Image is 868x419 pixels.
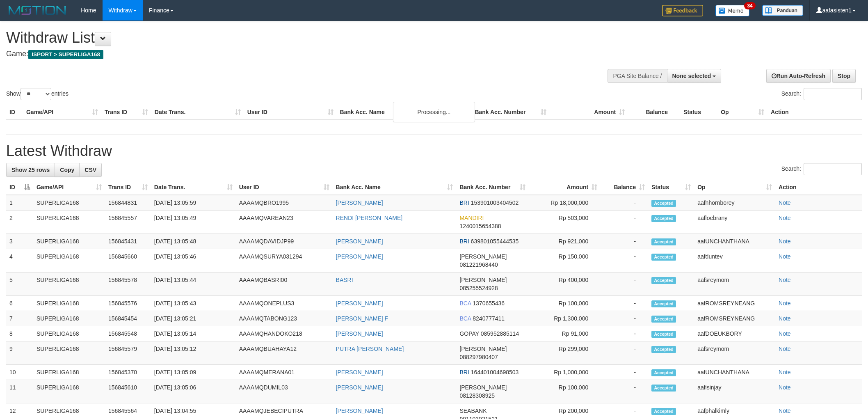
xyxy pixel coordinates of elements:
span: None selected [672,73,711,79]
span: Copy 639801055444535 to clipboard [471,238,519,245]
td: SUPERLIGA168 [33,341,105,365]
span: Accepted [651,316,676,323]
th: Status [680,105,717,120]
td: 5 [6,272,33,296]
span: Copy 08128308925 to clipboard [459,392,495,399]
td: 7 [6,311,33,326]
td: - [601,341,648,365]
th: Bank Acc. Number [471,105,550,120]
a: Note [779,315,791,322]
td: aafduntev [694,249,775,272]
td: AAAAMQBRO1995 [236,195,333,211]
span: BRI [459,369,469,375]
td: 9 [6,341,33,365]
td: Rp 100,000 [529,296,601,311]
td: AAAAMQMERANA01 [236,365,333,380]
td: Rp 91,000 [529,326,601,341]
td: [DATE] 13:05:43 [151,296,236,311]
a: [PERSON_NAME] F [336,315,388,322]
td: 8 [6,326,33,341]
td: aafloebrany [694,211,775,234]
a: BASRI [336,277,353,283]
td: - [601,272,648,296]
div: PGA Site Balance / [608,69,667,83]
span: Accepted [651,200,676,207]
td: [DATE] 13:05:48 [151,234,236,249]
a: Note [779,300,791,307]
td: 156845576 [105,296,151,311]
td: 6 [6,296,33,311]
td: Rp 400,000 [529,272,601,296]
td: - [601,326,648,341]
td: [DATE] 13:05:06 [151,380,236,403]
span: BCA [459,315,471,322]
a: Note [779,199,791,206]
span: Accepted [651,385,676,392]
a: [PERSON_NAME] [336,384,383,391]
td: [DATE] 13:05:12 [151,341,236,365]
td: - [601,195,648,211]
td: 2 [6,211,33,234]
a: CSV [79,163,102,177]
td: 3 [6,234,33,249]
select: Showentries [21,88,51,100]
td: 4 [6,249,33,272]
label: Search: [781,163,862,175]
span: Accepted [651,215,676,222]
span: BRI [459,238,469,245]
td: AAAAMQONEPLUS3 [236,296,333,311]
span: Copy 081221968440 to clipboard [459,261,498,268]
td: 10 [6,365,33,380]
a: Note [779,215,791,221]
td: aafsreymom [694,272,775,296]
th: Op: activate to sort column ascending [694,180,775,195]
img: Feedback.jpg [662,5,703,16]
td: - [601,211,648,234]
span: Copy 1240015654388 to clipboard [459,223,501,229]
td: [DATE] 13:05:44 [151,272,236,296]
span: Accepted [651,369,676,376]
td: Rp 921,000 [529,234,601,249]
th: Date Trans. [151,105,244,120]
a: Note [779,238,791,245]
h1: Withdraw List [6,30,571,46]
a: [PERSON_NAME] [336,238,383,245]
td: SUPERLIGA168 [33,326,105,341]
th: Game/API [23,105,101,120]
td: aafUNCHANTHANA [694,234,775,249]
a: Run Auto-Refresh [766,69,831,83]
td: aafDOEUKBORY [694,326,775,341]
span: Copy 153901003404502 to clipboard [471,199,519,206]
h4: Game: [6,50,571,58]
td: 156845610 [105,380,151,403]
td: [DATE] 13:05:21 [151,311,236,326]
td: - [601,311,648,326]
span: Accepted [651,300,676,307]
th: ID [6,105,23,120]
img: MOTION_logo.png [6,4,69,16]
a: Note [779,330,791,337]
a: Note [779,369,791,375]
img: panduan.png [762,5,803,16]
a: Note [779,277,791,283]
span: GOPAY [459,330,479,337]
td: [DATE] 13:05:14 [151,326,236,341]
th: User ID: activate to sort column ascending [236,180,333,195]
th: User ID [244,105,337,120]
td: AAAAMQHANDOKO218 [236,326,333,341]
td: 1 [6,195,33,211]
td: - [601,234,648,249]
a: RENDI [PERSON_NAME] [336,215,403,221]
td: SUPERLIGA168 [33,380,105,403]
td: - [601,296,648,311]
th: Bank Acc. Number: activate to sort column ascending [456,180,529,195]
td: [DATE] 13:05:59 [151,195,236,211]
span: [PERSON_NAME] [459,277,507,283]
td: SUPERLIGA168 [33,311,105,326]
span: MANDIRI [459,215,484,221]
span: Copy 085255524928 to clipboard [459,285,498,291]
label: Search: [781,88,862,100]
td: Rp 18,000,000 [529,195,601,211]
th: Amount [550,105,628,120]
td: - [601,380,648,403]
